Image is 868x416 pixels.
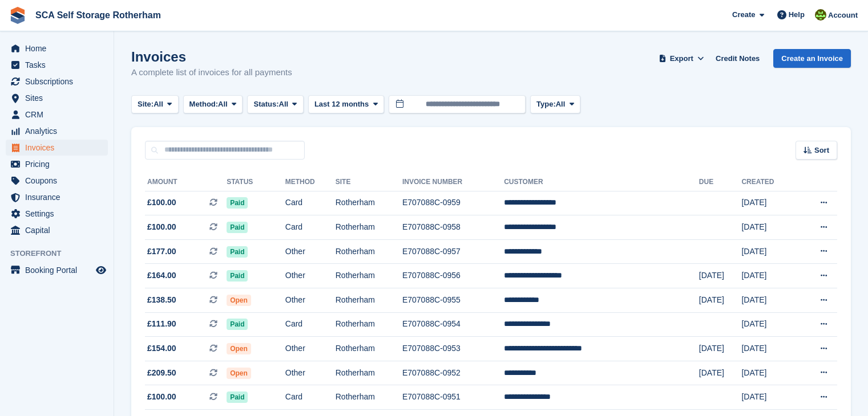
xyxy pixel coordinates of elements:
[25,189,94,205] span: Insurance
[25,74,94,89] span: Subscriptions
[530,95,580,114] button: Type: All
[402,337,504,361] td: E707088C-0953
[6,57,108,73] a: menu
[147,367,176,379] span: £209.50
[670,53,693,64] span: Export
[285,239,336,264] td: Other
[147,270,176,282] span: £164.00
[6,107,108,123] a: menu
[314,99,369,110] span: Last 12 months
[25,57,94,73] span: Tasks
[138,99,154,110] span: Site:
[828,10,858,21] span: Account
[285,215,336,240] td: Card
[25,107,94,123] span: CRM
[402,385,504,410] td: E707088C-0951
[402,215,504,240] td: E707088C-0958
[699,173,742,191] th: Due
[556,99,566,110] span: All
[285,191,336,215] td: Card
[789,9,805,21] span: Help
[285,173,336,191] th: Method
[402,191,504,215] td: E707088C-0959
[6,156,108,172] a: menu
[94,263,108,277] a: Preview store
[699,361,742,385] td: [DATE]
[6,189,108,205] a: menu
[6,173,108,189] a: menu
[25,156,94,172] span: Pricing
[131,66,292,79] p: A complete list of invoices for all payments
[147,318,176,330] span: £111.90
[227,270,248,282] span: Paid
[336,361,402,385] td: Rotherham
[814,145,829,156] span: Sort
[656,49,706,68] button: Export
[25,222,94,238] span: Capital
[336,337,402,361] td: Rotherham
[25,90,94,106] span: Sites
[227,197,248,209] span: Paid
[25,123,94,139] span: Analytics
[227,391,248,403] span: Paid
[31,6,165,25] a: SCA Self Storage Rotherham
[25,262,94,278] span: Booking Portal
[154,99,163,110] span: All
[253,99,278,110] span: Status:
[285,361,336,385] td: Other
[536,99,556,110] span: Type:
[218,99,228,110] span: All
[227,319,248,330] span: Paid
[6,222,108,238] a: menu
[147,342,176,354] span: £154.00
[189,99,219,110] span: Method:
[9,7,26,24] img: stora-icon-8386f47178a22dfd0bd8f6a31ec36ba5ce8667c1dd55bd0f319d3a0aa187defe.svg
[741,337,797,361] td: [DATE]
[25,40,94,56] span: Home
[227,222,248,233] span: Paid
[145,173,227,191] th: Amount
[336,312,402,337] td: Rotherham
[10,248,114,259] span: Storefront
[147,294,176,306] span: £138.50
[6,90,108,106] a: menu
[741,239,797,264] td: [DATE]
[336,173,402,191] th: Site
[741,312,797,337] td: [DATE]
[699,288,742,313] td: [DATE]
[285,312,336,337] td: Card
[247,95,303,114] button: Status: All
[336,385,402,410] td: Rotherham
[402,239,504,264] td: E707088C-0957
[25,206,94,222] span: Settings
[6,140,108,156] a: menu
[227,295,251,306] span: Open
[227,173,285,191] th: Status
[285,264,336,288] td: Other
[336,191,402,215] td: Rotherham
[25,173,94,189] span: Coupons
[741,191,797,215] td: [DATE]
[227,368,251,379] span: Open
[504,173,699,191] th: Customer
[227,343,251,354] span: Open
[336,264,402,288] td: Rotherham
[336,215,402,240] td: Rotherham
[183,95,243,114] button: Method: All
[6,74,108,89] a: menu
[741,288,797,313] td: [DATE]
[773,49,851,68] a: Create an Invoice
[285,288,336,313] td: Other
[741,215,797,240] td: [DATE]
[699,337,742,361] td: [DATE]
[131,95,179,114] button: Site: All
[6,40,108,56] a: menu
[336,288,402,313] td: Rotherham
[131,49,292,64] h1: Invoices
[402,361,504,385] td: E707088C-0952
[402,288,504,313] td: E707088C-0955
[279,99,289,110] span: All
[402,264,504,288] td: E707088C-0956
[741,361,797,385] td: [DATE]
[147,246,176,258] span: £177.00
